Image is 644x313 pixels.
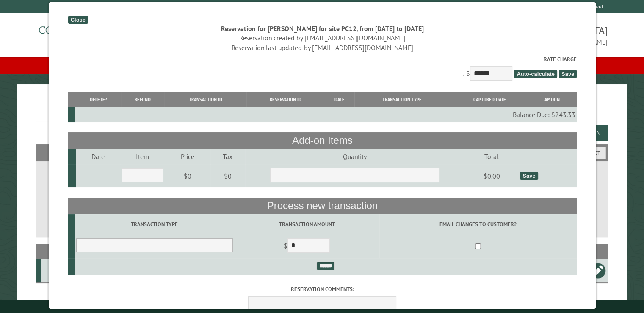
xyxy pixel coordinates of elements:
[75,149,120,164] td: Date
[121,92,164,107] th: Refund
[210,149,245,164] td: Tax
[520,172,537,180] div: Save
[234,235,379,258] td: $
[210,164,245,188] td: $0
[68,55,577,83] div: : $
[75,107,577,122] td: Balance Due: $243.33
[44,266,92,275] div: PC12
[36,17,142,50] img: Campground Commander
[36,144,608,160] h2: Filters
[68,16,88,24] div: Close
[164,164,210,188] td: $0
[36,98,608,121] h1: Reservations
[514,70,557,78] span: Auto-calculate
[164,92,246,107] th: Transaction ID
[449,92,529,107] th: Captured Date
[529,92,576,107] th: Amount
[354,92,449,107] th: Transaction Type
[246,92,324,107] th: Reservation ID
[68,198,577,214] th: Process new transaction
[76,220,233,228] label: Transaction Type
[464,149,519,164] td: Total
[235,220,378,228] label: Transaction Amount
[120,149,164,164] td: Item
[68,43,577,52] div: Reservation last updated by [EMAIL_ADDRESS][DOMAIN_NAME]
[245,149,464,164] td: Quantity
[324,92,354,107] th: Date
[380,220,575,228] label: Email changes to customer?
[558,70,576,78] span: Save
[164,149,210,164] td: Price
[68,55,577,63] label: Rate Charge
[464,164,519,188] td: $0.00
[68,132,577,148] th: Add-on Items
[68,33,577,42] div: Reservation created by [EMAIL_ADDRESS][DOMAIN_NAME]
[68,285,577,293] label: Reservation comments:
[41,244,93,259] th: Site
[274,304,370,309] small: © Campground Commander LLC. All rights reserved.
[68,24,577,33] div: Reservation for [PERSON_NAME] for site PC12, from [DATE] to [DATE]
[75,92,121,107] th: Delete?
